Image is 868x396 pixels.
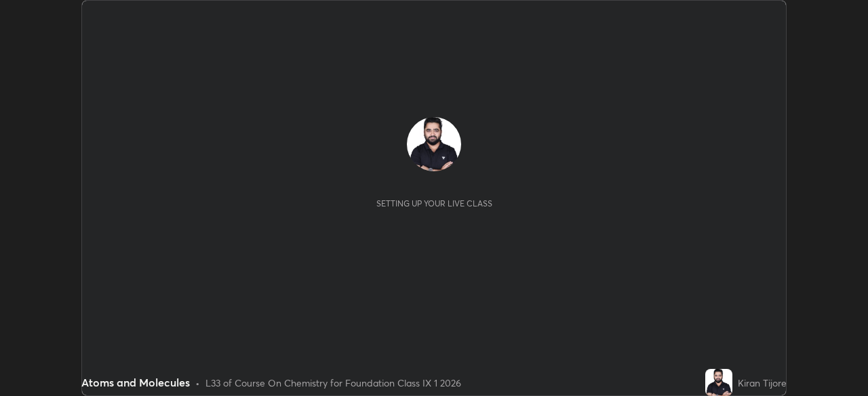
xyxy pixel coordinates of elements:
div: Kiran Tijore [738,376,787,390]
div: • [195,376,200,390]
div: L33 of Course On Chemistry for Foundation Class IX 1 2026 [205,376,461,390]
div: Atoms and Molecules [81,374,190,391]
div: Setting up your live class [376,198,492,208]
img: 0bf9c021c47d4fb096f28ac5260dc4fe.jpg [407,117,461,171]
img: 0bf9c021c47d4fb096f28ac5260dc4fe.jpg [705,369,732,396]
